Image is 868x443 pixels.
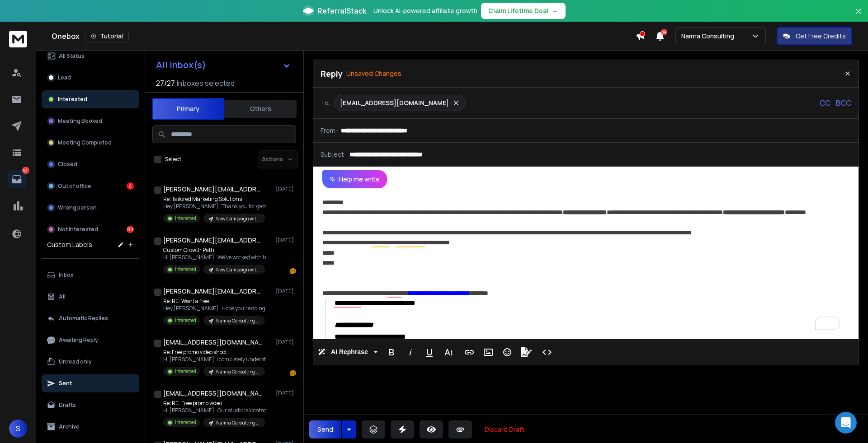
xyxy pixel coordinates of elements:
[42,266,139,284] button: Inbox
[59,293,66,300] p: All
[481,3,566,19] button: Claim Lifetime Deal→
[58,96,87,103] p: Interested
[518,343,535,361] button: Signature
[163,196,272,203] p: Re: Tailored Marketing Solutions
[321,67,343,80] p: Reply
[42,134,139,152] button: Meeting Completed
[59,358,92,365] p: Unread only
[85,30,129,42] button: Tutorial
[42,288,139,306] button: All
[499,343,516,361] button: Emoticons
[216,368,259,375] p: Namra Consulting | [GEOGRAPHIC_DATA],[GEOGRAPHIC_DATA],[GEOGRAPHIC_DATA]
[276,288,296,295] p: [DATE]
[58,139,112,146] p: Meeting Completed
[321,98,330,107] p: To:
[127,182,134,190] div: 4
[42,396,139,414] button: Drafts
[42,220,139,238] button: Not Interested80
[163,236,263,245] h1: [PERSON_NAME][EMAIL_ADDRESS][DOMAIN_NAME]
[59,423,80,430] p: Archive
[22,167,29,174] p: 84
[276,339,296,346] p: [DATE]
[340,98,449,107] p: [EMAIL_ADDRESS][DOMAIN_NAME]
[59,271,74,279] p: Inbox
[552,6,558,15] span: →
[9,420,27,438] button: S
[321,150,346,159] p: Subject:
[59,52,85,60] p: All Status
[58,182,91,190] p: Out of office
[681,32,738,41] p: Namra Consulting
[163,254,272,261] p: Hi [PERSON_NAME], We’ve worked with hundreds
[777,27,852,45] button: Get Free Credits
[59,401,76,409] p: Drafts
[42,177,139,195] button: Out of office4
[163,298,272,305] p: Re: RE: Want a free
[175,368,196,375] p: Interested
[421,343,438,361] button: Underline (⌘U)
[177,78,235,89] h3: Inboxes selected
[127,226,134,233] div: 80
[163,407,267,414] p: Hi [PERSON_NAME], Our studio is located
[165,156,181,163] label: Select
[163,287,263,296] h1: [PERSON_NAME][EMAIL_ADDRESS][DOMAIN_NAME]
[216,420,259,426] p: Namra Consulting | [GEOGRAPHIC_DATA],[GEOGRAPHIC_DATA],[GEOGRAPHIC_DATA]
[58,74,71,81] p: Lead
[216,215,259,222] p: New Campaign with updated industries
[42,112,139,130] button: Meeting Booked
[149,56,298,74] button: All Inbox(s)
[42,374,139,392] button: Sent
[163,185,263,194] h1: [PERSON_NAME][EMAIL_ADDRESS][DOMAIN_NAME]
[853,5,864,27] button: Close banner
[42,199,139,217] button: Wrong person
[461,343,478,361] button: Insert Link (⌘K)
[175,317,196,324] p: Interested
[59,315,108,322] p: Automatic Replies
[175,215,196,222] p: Interested
[661,29,667,35] span: 24
[440,343,457,361] button: More Text
[42,69,139,87] button: Lead
[58,117,102,125] p: Meeting Booked
[383,343,400,361] button: Bold (⌘B)
[163,338,263,347] h1: [EMAIL_ADDRESS][DOMAIN_NAME]
[163,305,272,312] p: Hey [PERSON_NAME], Hope you're doing well!
[402,343,419,361] button: Italic (⌘I)
[276,186,296,193] p: [DATE]
[58,204,97,211] p: Wrong person
[276,390,296,397] p: [DATE]
[796,32,846,41] p: Get Free Credits
[820,98,830,108] p: CC
[163,400,267,407] p: Re: RE: Free promo video
[329,348,370,356] span: AI Rephrase
[42,90,139,108] button: Interested
[59,336,98,344] p: Awaiting Reply
[42,155,139,173] button: Closed
[52,30,636,42] div: Onebox
[156,78,175,89] span: 27 / 27
[42,331,139,349] button: Awaiting Reply
[175,419,196,426] p: Interested
[58,161,77,168] p: Closed
[216,266,259,273] p: New Campaign with updated industries
[480,343,497,361] button: Insert Image (⌘P)
[346,69,401,78] p: Unsaved Changes
[276,237,296,244] p: [DATE]
[152,98,224,120] button: Primary
[538,343,556,361] button: Code View
[58,226,98,233] p: Not Interested
[317,5,366,16] span: ReferralStack
[316,343,379,361] button: AI Rephrase
[42,353,139,371] button: Unread only
[216,317,259,324] p: Namra Consulting | [GEOGRAPHIC_DATA],[GEOGRAPHIC_DATA],[GEOGRAPHIC_DATA]
[224,99,297,119] button: Others
[836,98,851,108] p: BCC
[47,240,92,249] h3: Custom Labels
[175,266,196,273] p: Interested
[59,380,72,387] p: Sent
[163,349,272,356] p: Re: Free promo video shoot
[156,61,206,70] h1: All Inbox(s)
[835,412,857,434] div: Open Intercom Messenger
